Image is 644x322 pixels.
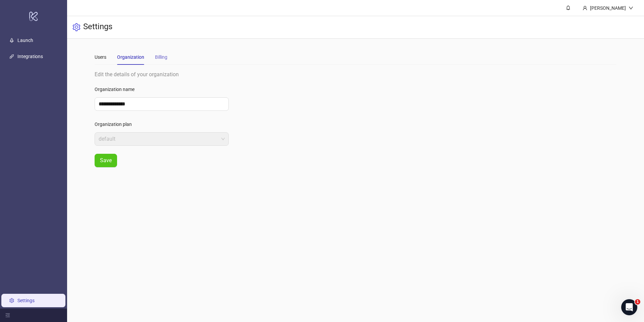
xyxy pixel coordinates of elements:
span: Save [100,157,112,164]
div: [PERSON_NAME] [587,4,629,12]
button: Save [95,154,117,167]
span: down [629,6,633,10]
span: user [583,6,587,10]
span: menu-fold [5,313,10,318]
label: Organization name [95,84,139,95]
iframe: Intercom live chat [621,299,637,315]
a: Settings [17,298,35,303]
div: Users [95,53,106,61]
span: setting [72,23,80,31]
div: Billing [155,53,167,61]
div: Edit the details of your organization [95,70,616,79]
a: Integrations [17,54,43,59]
h3: Settings [83,21,112,33]
label: Organization plan [95,119,136,130]
span: default [99,133,225,145]
span: bell [566,5,571,10]
input: Organization name [95,97,229,111]
a: Launch [17,38,33,43]
span: 1 [635,299,640,305]
div: Organization [117,53,144,61]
